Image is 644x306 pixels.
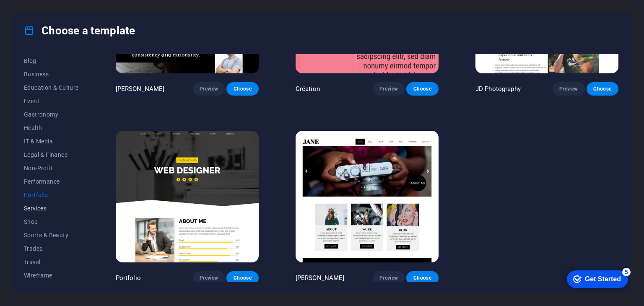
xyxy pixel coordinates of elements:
[24,255,79,269] button: Travel
[24,192,79,198] span: Portfolio
[24,94,79,108] button: Event
[24,84,79,91] span: Education & Culture
[24,228,79,242] button: Sports & Beauty
[406,82,438,96] button: Choose
[24,67,79,81] button: Business
[7,4,68,22] div: Get Started 5 items remaining, 0% complete
[24,269,79,282] button: Wireframe
[373,271,405,285] button: Preview
[559,86,578,92] span: Preview
[24,272,79,279] span: Wireframe
[24,135,79,148] button: IT & Media
[200,86,218,92] span: Preview
[24,54,79,67] button: Blog
[24,148,79,161] button: Legal & Finance
[413,86,431,92] span: Choose
[116,274,141,282] p: Portfolio
[379,86,398,92] span: Preview
[24,259,79,265] span: Travel
[226,271,258,285] button: Choose
[593,86,612,92] span: Choose
[406,271,438,285] button: Choose
[233,86,252,92] span: Choose
[24,161,79,175] button: Non-Profit
[25,9,61,17] div: Get Started
[24,81,79,94] button: Education & Culture
[413,275,431,281] span: Choose
[553,82,584,96] button: Preview
[373,82,405,96] button: Preview
[24,245,79,252] span: Trades
[24,24,135,37] h4: Choose a template
[24,218,79,225] span: Shop
[296,131,439,262] img: Jane
[116,131,259,262] img: Portfolio
[226,82,258,96] button: Choose
[116,85,165,93] p: [PERSON_NAME]
[24,124,79,131] span: Health
[24,98,79,104] span: Event
[24,232,79,239] span: Sports & Beauty
[24,205,79,212] span: Services
[24,57,79,64] span: Blog
[24,215,79,228] button: Shop
[24,188,79,202] button: Portfolio
[62,2,70,10] div: 5
[24,108,79,121] button: Gastronomy
[193,82,225,96] button: Preview
[475,85,521,93] p: JD Photography
[24,71,79,78] span: Business
[24,111,79,118] span: Gastronomy
[379,275,398,281] span: Preview
[24,151,79,158] span: Legal & Finance
[193,271,225,285] button: Preview
[296,85,320,93] p: Création
[233,275,252,281] span: Choose
[24,178,79,185] span: Performance
[587,82,618,96] button: Choose
[24,202,79,215] button: Services
[296,274,345,282] p: [PERSON_NAME]
[24,165,79,171] span: Non-Profit
[24,138,79,145] span: IT & Media
[24,242,79,255] button: Trades
[200,275,218,281] span: Preview
[24,175,79,188] button: Performance
[24,121,79,135] button: Health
